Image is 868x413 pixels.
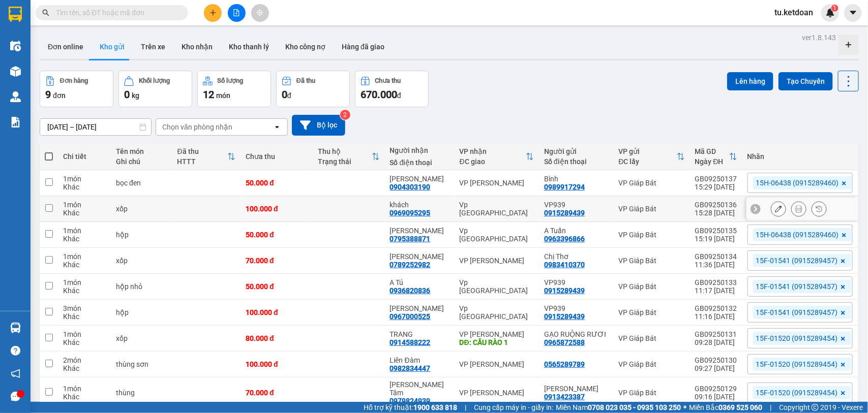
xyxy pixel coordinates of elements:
button: Lên hàng [727,72,773,90]
div: A Tuấn [544,227,609,235]
th: Toggle SortBy [690,143,742,170]
input: Select a date range. [40,119,151,135]
span: tu.ketdoan [766,6,821,19]
span: 15F-01541 (0915289457) [756,256,838,265]
div: Vp [GEOGRAPHIC_DATA] [460,201,534,217]
span: kg [132,91,139,100]
div: 09:28 [DATE] [695,338,737,346]
div: Đã thu [296,77,315,84]
div: A Tú [390,278,450,287]
div: Vp [GEOGRAPHIC_DATA] [460,304,534,321]
div: Khác [63,235,106,243]
div: Chị Thơ [544,252,609,261]
span: Hỗ trợ kỹ thuật: [364,402,457,413]
span: 15H-06438 (0915289460) [756,178,839,187]
div: 11:17 [DATE] [695,287,737,295]
div: Khác [63,287,106,295]
span: Miền Nam [556,402,681,413]
div: VP Giáp Bát [619,360,685,368]
div: GB09250137 [695,175,737,183]
button: Đã thu0đ [276,71,350,107]
span: | [465,402,466,413]
button: Số lượng12món [197,71,271,107]
div: bọc đen [116,179,167,187]
div: 0914588222 [390,338,431,346]
span: | [770,402,771,413]
div: Trần Hùng [390,252,450,261]
span: search [42,9,49,16]
button: Đơn hàng9đơn [40,71,113,107]
div: 1 món [63,385,106,393]
div: Chi tiết [63,152,106,161]
th: Toggle SortBy [313,143,385,170]
div: xốp [116,257,167,265]
div: Khối lượng [139,77,170,84]
div: Chưa thu [246,152,308,161]
button: Khối lượng0kg [118,71,192,107]
div: VP939 [544,304,609,312]
span: 9 [45,88,51,101]
div: Tên món [116,147,167,155]
img: icon-new-feature [826,8,835,17]
div: HTTT [177,157,228,166]
div: VP Giáp Bát [619,257,685,265]
div: VP Giáp Bát [619,282,685,291]
div: DĐ: CẦU RÀO 1 [460,338,534,346]
div: Liên Đàm [390,356,450,364]
span: caret-down [849,8,858,17]
button: aim [251,4,269,22]
span: message [11,392,20,401]
span: ⚪️ [683,405,686,409]
div: Vp [GEOGRAPHIC_DATA] [460,278,534,295]
span: 15F-01541 (0915289457) [756,308,838,317]
div: Bình [544,175,609,183]
div: thùng sơn [116,360,167,368]
div: ĐC lấy [619,157,677,166]
div: ĐC giao [460,157,526,166]
div: 3 món [63,304,106,312]
div: 70.000 đ [246,257,308,265]
div: VP nhận [460,147,526,155]
div: VP Giáp Bát [619,334,685,342]
div: Khác [63,183,106,191]
button: Chưa thu670.000đ [355,71,429,107]
div: Số lượng [218,77,244,84]
span: 0 [282,88,287,101]
div: Ngày ĐH [695,157,729,166]
div: 0915289439 [544,287,585,295]
div: GB09250129 [695,385,737,393]
img: solution-icon [10,117,21,128]
div: Đã thu [177,147,228,155]
img: warehouse-icon [10,66,21,77]
input: Tìm tên, số ĐT hoặc mã đơn [56,7,176,18]
span: plus [209,9,217,16]
span: 15H-06438 (0915289460) [756,230,839,239]
strong: 0369 525 060 [719,403,762,411]
div: hộp [116,231,167,239]
div: Hồng Hà [390,227,450,235]
span: đ [397,91,401,100]
div: 0789252982 [390,261,431,269]
div: Người gửi [544,147,609,155]
div: GB09250131 [695,330,737,338]
span: Cung cấp máy in - giấy in: [474,402,553,413]
div: Khác [63,312,106,321]
div: khách [390,201,450,209]
div: VP Giáp Bát [619,308,685,316]
div: 0936820836 [390,287,431,295]
div: 15:19 [DATE] [695,235,737,243]
div: Tạo kho hàng mới [839,35,859,55]
div: VP [PERSON_NAME] [460,257,534,265]
span: 15F-01541 (0915289457) [756,282,838,291]
div: 11:16 [DATE] [695,312,737,321]
div: 15:28 [DATE] [695,209,737,217]
div: hộp nhỏ [116,282,167,291]
div: 09:27 [DATE] [695,364,737,372]
div: 80.000 đ [246,334,308,342]
div: Ngọc Ánh [544,385,609,393]
div: VP Giáp Bát [619,205,685,213]
div: 0989917294 [544,183,585,191]
button: Kho nhận [173,35,221,59]
button: plus [204,4,222,22]
div: GB09250134 [695,252,737,261]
